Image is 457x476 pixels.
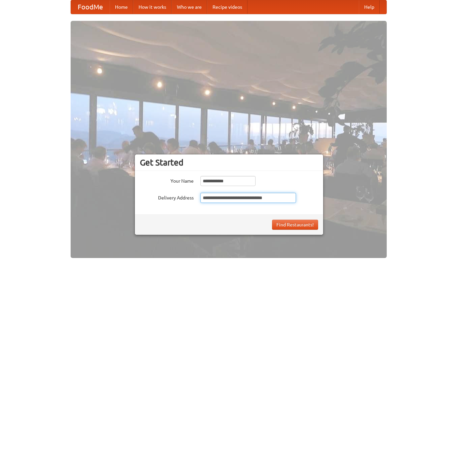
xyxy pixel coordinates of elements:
a: Who we are [172,0,207,14]
label: Your Name [140,176,194,184]
h3: Get Started [140,157,318,168]
button: Find Restaurants! [272,220,318,230]
a: Help [359,0,380,14]
a: Home [110,0,133,14]
label: Delivery Address [140,193,194,201]
a: Recipe videos [207,0,247,14]
a: How it works [133,0,172,14]
a: FoodMe [71,0,110,14]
